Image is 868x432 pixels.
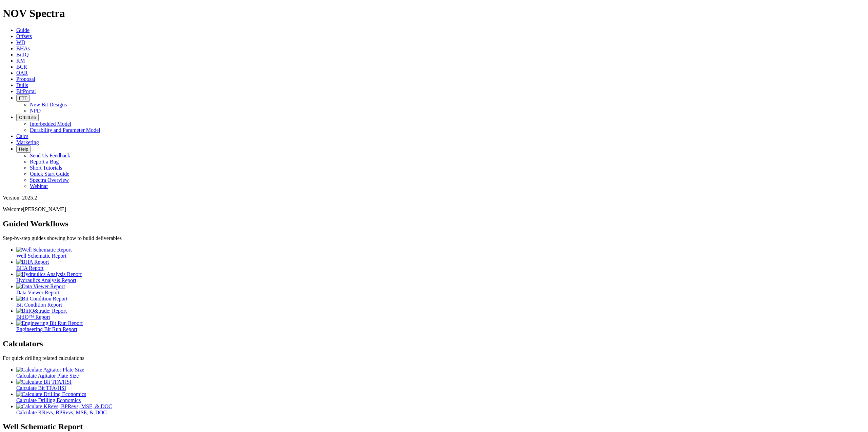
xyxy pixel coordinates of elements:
a: KM [16,58,25,64]
span: Engineering Bit Run Report [16,326,77,332]
span: Well Schematic Report [16,253,66,259]
a: Bit Condition Report Bit Condition Report [16,296,865,308]
a: BHAs [16,46,30,51]
a: Offsets [16,33,32,39]
a: Data Viewer Report Data Viewer Report [16,283,865,295]
a: BitIQ [16,52,28,57]
button: OrbitLite [16,114,39,121]
a: Interbedded Model [30,121,71,127]
a: Send Us Feedback [30,153,70,158]
p: Step-by-step guides showing how to build deliverables [3,235,865,241]
span: Bit Condition Report [16,302,62,308]
a: Marketing [16,139,39,145]
a: Spectra Overview [30,177,69,183]
img: Calculate Bit TFA/HSI [16,379,72,385]
a: Calcs [16,133,28,139]
h1: NOV Spectra [3,7,865,20]
h2: Well Schematic Report [3,422,865,431]
img: Calculate Drilling Economics [16,391,86,397]
img: Data Viewer Report [16,283,65,290]
a: Engineering Bit Run Report Engineering Bit Run Report [16,320,865,332]
button: Help [16,145,31,153]
a: Dulls [16,82,28,88]
a: Guide [16,27,29,33]
a: BitPortal [16,88,36,94]
a: Short Tutorials [30,165,62,171]
a: Calculate Agitator Plate Size Calculate Agitator Plate Size [16,367,865,379]
img: Engineering Bit Run Report [16,320,83,326]
a: BitIQ&trade; Report BitIQ™ Report [16,308,865,320]
span: FTT [19,96,27,101]
span: OrbitLite [19,115,36,120]
span: BitIQ™ Report [16,314,50,320]
a: Hydraulics Analysis Report Hydraulics Analysis Report [16,271,865,283]
a: NPD [30,108,41,114]
a: Calculate KRevs, BPRevs, MSE, & DOC Calculate KRevs, BPRevs, MSE, & DOC [16,403,865,415]
img: BitIQ&trade; Report [16,308,67,314]
img: Bit Condition Report [16,296,67,302]
img: Calculate Agitator Plate Size [16,367,84,373]
span: Hydraulics Analysis Report [16,277,76,283]
span: Data Viewer Report [16,290,60,295]
span: Help [19,146,28,152]
button: FTT [16,94,30,102]
a: Proposal [16,76,35,82]
h2: Guided Workflows [3,219,865,228]
a: New Bit Designs [30,102,67,107]
a: BCR [16,64,27,70]
h2: Calculators [3,339,865,348]
a: Webinar [30,183,48,189]
div: Version: 2025.2 [3,195,865,201]
a: Well Schematic Report Well Schematic Report [16,247,865,259]
p: For quick drilling related calculations [3,355,865,361]
a: Durability and Parameter Model [30,127,100,133]
span: BHA Report [16,265,43,271]
img: BHA Report [16,259,49,265]
a: WD [16,39,25,45]
a: BHA Report BHA Report [16,259,865,271]
a: Calculate Drilling Economics Calculate Drilling Economics [16,391,865,403]
a: Quick Start Guide [30,171,69,177]
a: Report a Bug [30,159,59,165]
span: [PERSON_NAME] [23,206,66,212]
img: Hydraulics Analysis Report [16,271,82,277]
a: Calculate Bit TFA/HSI Calculate Bit TFA/HSI [16,379,865,391]
img: Calculate KRevs, BPRevs, MSE, & DOC [16,403,112,410]
p: Welcome [3,206,865,212]
img: Well Schematic Report [16,247,72,253]
a: OAR [16,70,28,76]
